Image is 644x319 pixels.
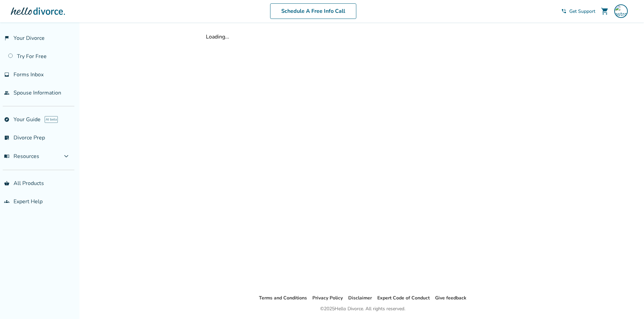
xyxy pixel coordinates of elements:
span: expand_more [62,152,70,160]
span: phone_in_talk [561,8,567,14]
span: AI beta [45,116,58,123]
span: people [4,90,9,96]
span: menu_book [4,154,9,159]
a: Terms and Conditions [259,295,307,301]
img: astromain.iweb@gmail.com [614,4,628,18]
span: inbox [4,72,9,77]
span: groups [4,199,9,204]
span: Forms Inbox [14,71,44,78]
span: shopping_basket [4,181,9,186]
span: Get Support [569,8,595,15]
span: Resources [4,153,39,160]
div: Loading... [206,33,520,41]
div: © 2025 Hello Divorce. All rights reserved. [320,305,405,313]
a: Privacy Policy [312,295,343,301]
a: Schedule A Free Info Call [270,3,356,19]
span: list_alt_check [4,135,9,140]
span: flag_2 [4,35,9,41]
a: phone_in_talkGet Support [561,8,595,15]
span: shopping_cart [601,7,609,15]
span: explore [4,117,9,122]
a: Expert Code of Conduct [377,295,430,301]
li: Give feedback [435,294,467,302]
li: Disclaimer [348,294,372,302]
